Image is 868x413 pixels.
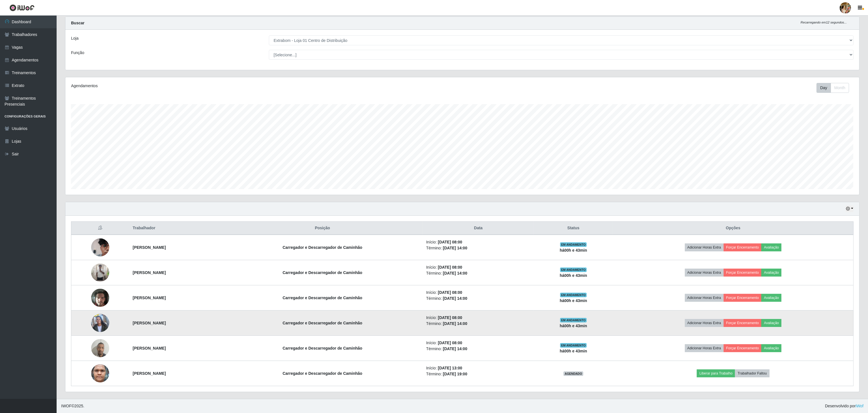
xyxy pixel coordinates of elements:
[426,371,530,377] li: Término:
[426,264,530,270] li: Início:
[423,222,534,235] th: Data
[222,222,423,235] th: Posição
[613,222,854,235] th: Opções
[856,404,863,408] a: iWof
[560,343,587,348] span: EM ANDAMENTO
[816,83,849,93] div: First group
[91,264,109,282] img: 1746814061107.jpeg
[426,270,530,276] li: Término:
[560,298,587,303] strong: há 00 h e 43 min
[685,269,724,277] button: Adicionar Horas Extra
[426,239,530,245] li: Início:
[133,245,166,250] strong: [PERSON_NAME]
[735,369,769,377] button: Trabalhador Faltou
[438,240,462,244] time: [DATE] 08:00
[685,344,724,352] button: Adicionar Horas Extra
[443,346,467,351] time: [DATE] 14:00
[9,4,35,11] img: CoreUI Logo
[283,321,363,325] strong: Carregador e Descarregador de Caminhão
[761,269,781,277] button: Avaliação
[283,346,363,350] strong: Carregador e Descarregador de Caminhão
[71,35,78,41] label: Loja
[426,321,530,327] li: Término:
[816,83,854,93] div: Toolbar with button groups
[133,371,166,376] strong: [PERSON_NAME]
[133,270,166,275] strong: [PERSON_NAME]
[91,355,109,392] img: 1753220579080.jpeg
[560,273,587,278] strong: há 00 h e 43 min
[724,319,762,327] button: Forçar Encerramento
[71,83,392,89] div: Agendamentos
[801,21,847,24] i: Recarregando em 12 segundos...
[283,296,363,300] strong: Carregador e Descarregador de Caminhão
[724,243,762,251] button: Forçar Encerramento
[560,268,587,272] span: EM ANDAMENTO
[133,296,166,300] strong: [PERSON_NAME]
[133,321,166,325] strong: [PERSON_NAME]
[283,245,363,250] strong: Carregador e Descarregador de Caminhão
[724,344,762,352] button: Forçar Encerramento
[283,270,363,275] strong: Carregador e Descarregador de Caminhão
[71,21,84,25] strong: Buscar
[560,248,587,252] strong: há 00 h e 43 min
[443,271,467,275] time: [DATE] 14:00
[724,294,762,302] button: Forçar Encerramento
[426,290,530,296] li: Início:
[761,243,781,251] button: Avaliação
[560,349,587,353] strong: há 00 h e 43 min
[534,222,613,235] th: Status
[91,235,109,260] img: 1746651422933.jpeg
[443,296,467,301] time: [DATE] 14:00
[426,296,530,301] li: Término:
[831,83,849,93] button: Month
[563,371,583,376] span: AGENDADO
[91,286,109,310] img: 1751312410869.jpeg
[560,242,587,247] span: EM ANDAMENTO
[761,294,781,302] button: Avaliação
[724,269,762,277] button: Forçar Encerramento
[697,369,735,377] button: Liberar para Trabalho
[438,341,462,345] time: [DATE] 08:00
[443,372,467,376] time: [DATE] 19:00
[825,403,863,409] span: Desenvolvido por
[560,318,587,322] span: EM ANDAMENTO
[426,315,530,321] li: Início:
[438,290,462,295] time: [DATE] 08:00
[71,50,84,56] label: Função
[438,366,462,370] time: [DATE] 13:00
[761,344,781,352] button: Avaliação
[426,365,530,371] li: Início:
[560,293,587,297] span: EM ANDAMENTO
[443,246,467,250] time: [DATE] 14:00
[61,404,72,408] span: IWOF
[761,319,781,327] button: Avaliação
[685,319,724,327] button: Adicionar Horas Extra
[283,371,363,376] strong: Carregador e Descarregador de Caminhão
[133,346,166,350] strong: [PERSON_NAME]
[426,340,530,346] li: Início:
[426,346,530,352] li: Término:
[91,307,109,339] img: 1753373810898.jpeg
[560,324,587,328] strong: há 00 h e 43 min
[61,403,84,409] span: © 2025 .
[685,243,724,251] button: Adicionar Horas Extra
[426,245,530,251] li: Término:
[816,83,831,93] button: Day
[91,336,109,360] img: 1754024702641.jpeg
[685,294,724,302] button: Adicionar Horas Extra
[443,321,467,326] time: [DATE] 14:00
[129,222,222,235] th: Trabalhador
[438,265,462,269] time: [DATE] 08:00
[438,315,462,320] time: [DATE] 08:00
